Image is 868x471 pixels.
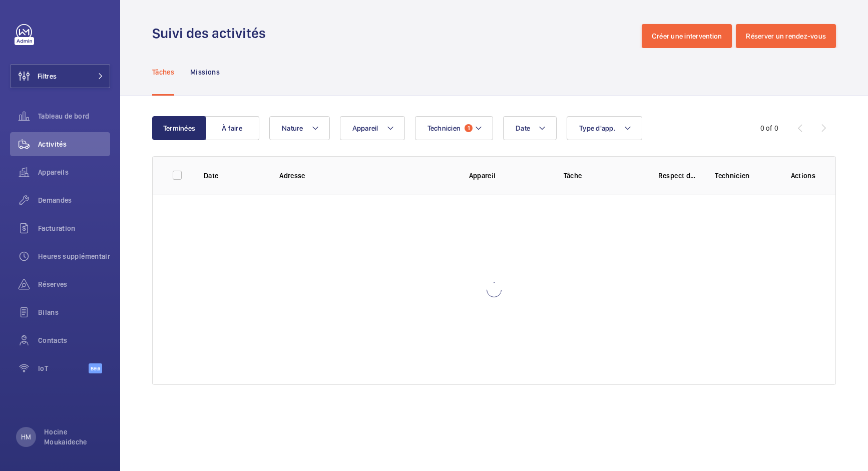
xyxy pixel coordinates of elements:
span: Date [516,124,530,132]
p: Appareil [469,171,548,181]
p: Adresse [279,171,453,181]
p: Tâches [152,67,174,77]
span: Appareil [352,124,378,132]
span: Bilans [38,307,110,317]
p: Technicien [715,171,774,181]
span: Heures supplémentaires [38,251,110,261]
p: Date [204,171,263,181]
p: Actions [791,171,815,181]
span: Type d'app. [579,124,616,132]
p: Tâche [564,171,642,181]
span: Réserves [38,279,110,289]
p: Missions [190,67,220,77]
p: Respect délai [658,171,699,181]
button: Type d'app. [567,116,642,140]
span: Filtres [38,71,57,81]
button: Réserver un rendez-vous [736,24,836,48]
span: Nature [282,124,303,132]
button: Technicien1 [415,116,494,140]
button: À faire [205,116,259,140]
span: Tableau de bord [38,111,110,121]
span: Technicien [427,124,461,132]
span: IoT [38,363,89,373]
span: 1 [465,124,473,132]
button: Nature [269,116,330,140]
span: Contacts [38,335,110,345]
span: Facturation [38,223,110,233]
span: Appareils [38,167,110,177]
button: Date [503,116,557,140]
p: HM [21,432,31,442]
p: Hocine Moukaideche [44,427,104,447]
button: Créer une intervention [642,24,732,48]
div: 0 of 0 [760,123,778,133]
button: Terminées [152,116,206,140]
button: Appareil [340,116,405,140]
button: Filtres [10,64,110,88]
h1: Suivi des activités [152,24,272,43]
span: Activités [38,139,110,149]
span: Beta [89,363,102,373]
span: Demandes [38,195,110,205]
